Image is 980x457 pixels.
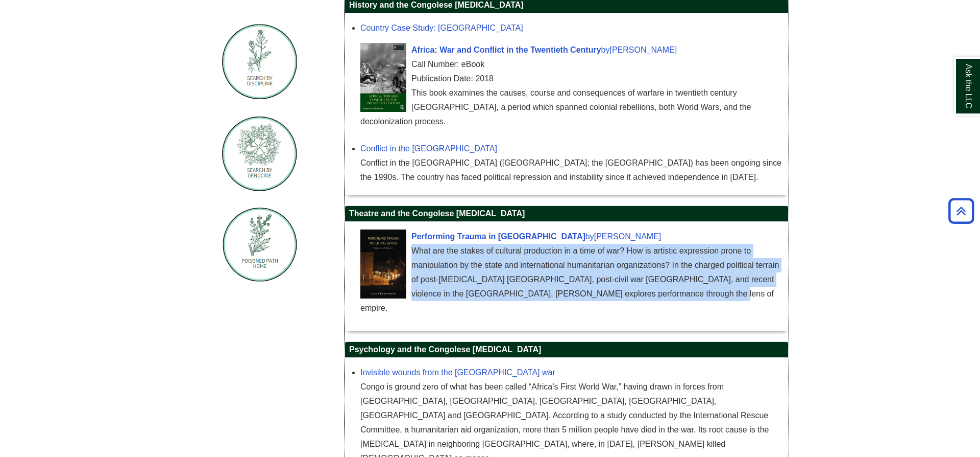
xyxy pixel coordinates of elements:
[360,57,783,72] div: Call Number: eBook
[360,230,406,299] img: Cover Art
[360,244,783,315] div: What are the stakes of cultural production in a time of war? How is artistic expression prone to ...
[360,24,523,32] a: Country Case Study: [GEOGRAPHIC_DATA]
[609,45,677,54] span: [PERSON_NAME]
[360,144,497,153] a: Conflict in the [GEOGRAPHIC_DATA]
[360,72,783,86] div: Publication Date: 2018
[411,45,601,54] span: Africa: War and Conflict in the Twentieth Century
[411,232,585,241] span: Performing Trauma in [GEOGRAPHIC_DATA]
[345,206,788,222] h2: Theatre and the Congolese [MEDICAL_DATA]
[601,45,610,54] span: by
[222,115,298,191] img: Search by Genocide
[411,232,661,241] a: Cover ArtPerforming Trauma in [GEOGRAPHIC_DATA]by[PERSON_NAME]
[411,45,677,54] a: Cover ArtAfrica: War and Conflict in the Twentieth Centuryby[PERSON_NAME]
[222,207,298,283] img: Poisoned Path Home
[945,204,977,218] a: Back to Top
[360,156,783,185] div: Conflict in the [GEOGRAPHIC_DATA] ([GEOGRAPHIC_DATA]; the [GEOGRAPHIC_DATA]) has been ongoing sin...
[360,86,783,129] div: This book examines the causes, course and consequences of warfare in twentieth century [GEOGRAPHI...
[360,43,406,112] img: Cover Art
[345,342,788,358] h2: Psychology and the Congolese [MEDICAL_DATA]
[594,232,661,241] span: [PERSON_NAME]
[360,368,555,377] a: Invisible wounds from the [GEOGRAPHIC_DATA] war
[585,232,594,241] span: by
[222,23,298,100] img: Search by Discipline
